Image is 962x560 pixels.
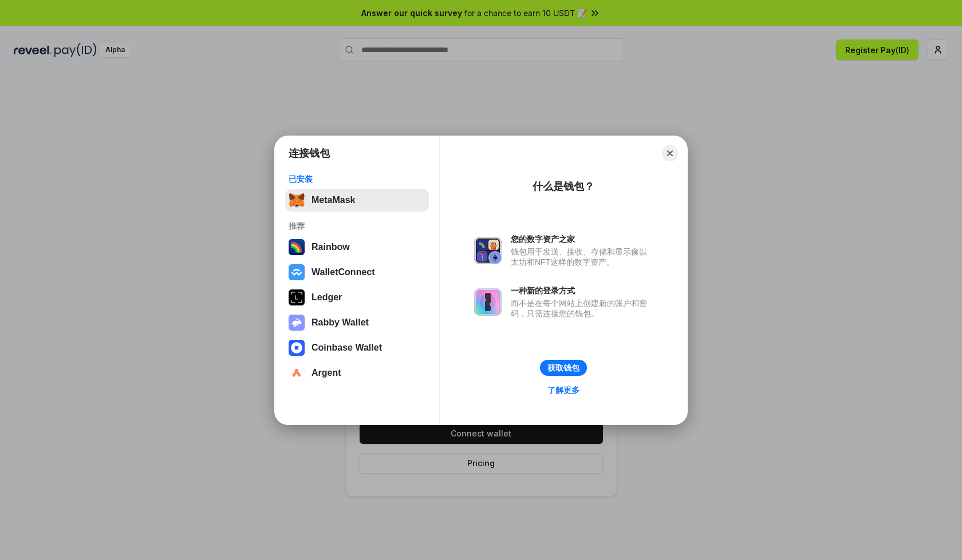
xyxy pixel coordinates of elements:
[312,195,355,205] div: MetaMask
[289,174,425,184] div: 已安装
[312,242,350,252] div: Rainbow
[285,336,429,359] button: Coinbase Wallet
[511,247,653,267] div: 钱包用于发送、接收、存储和显示像以太坊和NFT这样的数字资产。
[289,192,305,208] img: svg+xml,%3Csvg%20fill%3D%22none%22%20height%3D%2233%22%20viewBox%3D%220%200%2035%2033%22%20width%...
[511,234,653,244] div: 您的数字资产之家
[312,292,342,303] div: Ledger
[289,340,305,356] img: svg+xml,%3Csvg%20width%3D%2228%22%20height%3D%2228%22%20viewBox%3D%220%200%2028%2028%22%20fill%3D...
[285,261,429,284] button: WalletConnect
[312,317,369,328] div: Rabby Wallet
[289,221,425,231] div: 推荐
[511,298,653,319] div: 而不是在每个网站上创建新的账户和密码，只需连接您的钱包。
[289,239,305,255] img: svg+xml,%3Csvg%20width%3D%22120%22%20height%3D%22120%22%20viewBox%3D%220%200%20120%20120%22%20fil...
[289,264,305,280] img: svg+xml,%3Csvg%20width%3D%2228%22%20height%3D%2228%22%20viewBox%3D%220%200%2028%2028%22%20fill%3D...
[289,315,305,331] img: svg+xml,%3Csvg%20xmlns%3D%22http%3A%2F%2Fwww.w3.org%2F2000%2Fsvg%22%20fill%3D%22none%22%20viewBox...
[533,180,594,193] div: 什么是钱包？
[289,289,305,305] img: svg+xml,%3Csvg%20xmlns%3D%22http%3A%2F%2Fwww.w3.org%2F2000%2Fsvg%22%20width%3D%2228%22%20height%3...
[289,146,330,160] h1: 连接钱包
[285,286,429,309] button: Ledger
[662,145,678,161] button: Close
[289,365,305,381] img: svg+xml,%3Csvg%20width%3D%2228%22%20height%3D%2228%22%20viewBox%3D%220%200%2028%2028%22%20fill%3D...
[540,360,587,376] button: 获取钱包
[312,267,375,277] div: WalletConnect
[547,385,579,395] div: 了解更多
[312,368,341,378] div: Argent
[474,237,502,264] img: svg+xml,%3Csvg%20xmlns%3D%22http%3A%2F%2Fwww.w3.org%2F2000%2Fsvg%22%20fill%3D%22none%22%20viewBox...
[285,311,429,334] button: Rabby Wallet
[312,343,382,353] div: Coinbase Wallet
[285,189,429,212] button: MetaMask
[285,236,429,259] button: Rainbow
[474,288,502,316] img: svg+xml,%3Csvg%20xmlns%3D%22http%3A%2F%2Fwww.w3.org%2F2000%2Fsvg%22%20fill%3D%22none%22%20viewBox...
[285,362,429,384] button: Argent
[541,383,586,398] a: 了解更多
[511,285,653,296] div: 一种新的登录方式
[547,363,579,373] div: 获取钱包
